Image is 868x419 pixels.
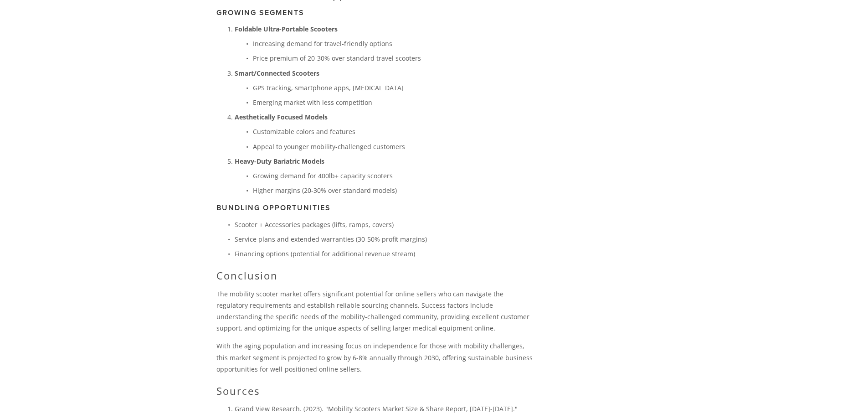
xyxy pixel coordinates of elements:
[235,233,536,245] p: Service plans and extended warranties (30-50% profit margins)
[253,38,536,49] p: Increasing demand for travel-friendly options
[253,52,536,64] p: Price premium of 20-30% over standard travel scooters
[235,113,328,121] strong: Aesthetically Focused Models
[216,8,536,17] h3: Growing Segments
[216,203,536,212] h3: Bundling Opportunities
[235,69,319,78] strong: Smart/Connected Scooters
[216,269,536,281] h2: Conclusion
[235,403,536,414] p: Grand View Research. (2023). "Mobility Scooters Market Size & Share Report, [DATE]-[DATE]."
[235,248,536,259] p: Financing options (potential for additional revenue stream)
[253,185,536,196] p: Higher margins (20-30% over standard models)
[253,141,536,152] p: Appeal to younger mobility-challenged customers
[216,385,536,397] h2: Sources
[253,126,536,137] p: Customizable colors and features
[235,219,536,230] p: Scooter + Accessories packages (lifts, ramps, covers)
[253,97,536,108] p: Emerging market with less competition
[235,25,338,33] strong: Foldable Ultra-Portable Scooters
[235,157,324,166] strong: Heavy-Duty Bariatric Models
[216,288,536,334] p: The mobility scooter market offers significant potential for online sellers who can navigate the ...
[253,82,536,93] p: GPS tracking, smartphone apps, [MEDICAL_DATA]
[216,340,536,375] p: With the aging population and increasing focus on independence for those with mobility challenges...
[253,170,536,181] p: Growing demand for 400lb+ capacity scooters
